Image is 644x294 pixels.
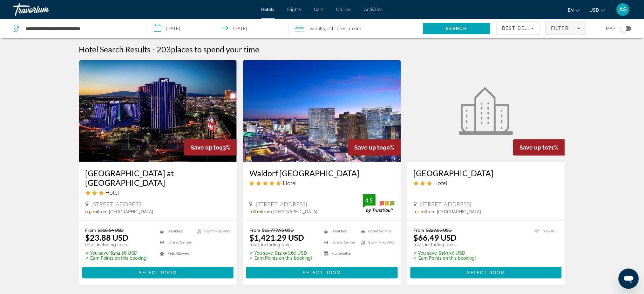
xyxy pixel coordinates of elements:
span: - [153,44,155,54]
span: ✮ You save [414,251,437,256]
li: Breakfast [157,227,193,235]
button: Filters [546,22,585,35]
a: Activities [364,7,383,12]
button: Select check in and out date [147,19,288,38]
span: Search [446,26,467,31]
input: Search hotel destination [25,24,138,33]
iframe: Кнопка запуска окна обмена сообщениями [619,269,639,289]
li: Swimming Pool [358,238,395,246]
a: Select Room [246,268,398,275]
button: Select Room [410,267,562,278]
span: Flights [288,7,302,12]
span: from [GEOGRAPHIC_DATA] [262,209,317,214]
span: Map [606,24,616,33]
a: Cars [314,7,324,12]
a: Hotels [261,7,275,12]
button: User Menu [615,3,631,16]
span: Filter [551,26,569,31]
span: From [85,227,96,233]
span: Hotel [105,189,119,196]
span: , 1 [347,24,362,33]
span: Best Deals [502,26,535,31]
a: Flamingo Las Vegas Hotel & Casino [407,60,565,162]
button: Select Room [82,267,234,278]
p: total, including taxes [414,242,476,247]
span: Select Room [303,270,341,275]
span: , 2 [325,24,347,33]
span: [STREET_ADDRESS] [92,201,143,208]
span: ✮ You save [85,251,109,256]
div: 3 star Hotel [414,179,559,186]
span: From [414,227,424,233]
p: total, including taxes [249,242,312,247]
div: 71% [513,139,565,156]
div: 93% [184,139,237,156]
p: $12,356.66 USD [249,251,312,256]
del: $13,777.95 USD [262,227,294,233]
span: Select Room [139,270,177,275]
span: Save up to [355,144,383,151]
a: [GEOGRAPHIC_DATA] [414,168,559,178]
a: Masquerade Tower at Rio Hotel & Casino [79,60,237,162]
span: Room [351,26,362,31]
span: 0.2 mi [414,209,426,214]
li: Kitchenette [321,250,358,257]
span: Save up to [519,144,548,151]
a: [GEOGRAPHIC_DATA] at [GEOGRAPHIC_DATA] [85,168,231,187]
ins: $1,421.29 USD [249,233,304,242]
li: Swimming Pool [193,227,230,235]
button: Change currency [590,5,605,15]
span: Adults [312,26,325,31]
del: $229.85 USD [426,227,452,233]
span: from [GEOGRAPHIC_DATA] [98,209,153,214]
li: Fitness Center [157,238,193,246]
p: ✓ Earn Points on this booking! [414,256,476,261]
del: $318.54 USD [98,227,124,233]
p: $163.36 USD [414,251,476,256]
span: 0.6 mi [249,209,262,214]
button: Toggle map [616,26,631,31]
p: ✓ Earn Points on this booking! [85,256,148,261]
p: ✓ Earn Points on this booking! [249,256,312,261]
a: Waldorf Astoria Las Vegas [243,60,401,162]
span: ✮ You save [249,251,273,256]
a: Select Room [410,268,562,275]
ins: $66.49 USD [414,233,457,242]
span: USD [590,8,599,13]
button: Travelers: 2 adults, 2 children [288,19,423,38]
span: Hotel [434,179,447,186]
span: from [GEOGRAPHIC_DATA] [426,209,481,214]
li: Pets Allowed [157,250,193,257]
span: Save up to [191,144,219,151]
li: Fitness Center [321,238,358,246]
span: AS [620,6,627,13]
li: Free WiFi [532,227,559,235]
img: Flamingo Las Vegas Hotel & Casino [459,87,513,135]
p: $294.66 USD [85,251,148,256]
span: 0.9 mi [85,209,98,214]
mat-select: Sort by [502,24,534,32]
span: [STREET_ADDRESS] [256,201,307,208]
span: [STREET_ADDRESS] [420,201,471,208]
span: en [568,8,574,13]
li: Breakfast [321,227,358,235]
span: places to spend your time [171,44,260,54]
a: Waldorf [GEOGRAPHIC_DATA] [249,168,395,178]
button: Select Room [246,267,398,278]
a: Cruises [336,7,352,12]
span: 2 [310,24,325,33]
span: Children [330,26,347,31]
div: 90% [348,139,401,156]
h1: Hotel Search Results [79,44,151,54]
img: TrustYou guest rating badge [363,194,395,213]
span: Select Room [467,270,505,275]
p: total, including taxes [85,242,148,247]
button: Change language [568,5,580,15]
span: Hotel [283,179,296,186]
div: 4.5 [363,197,376,204]
a: Select Room [82,268,234,275]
